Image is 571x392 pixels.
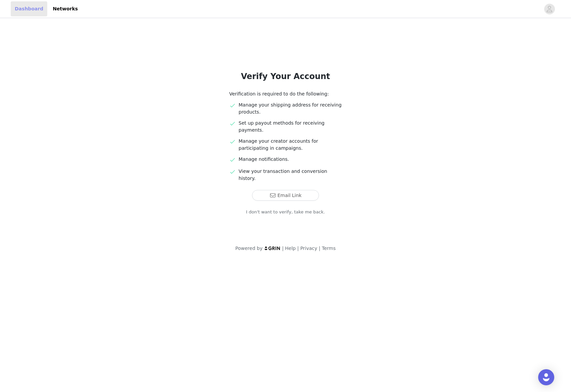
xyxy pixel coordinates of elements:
[235,246,262,251] span: Powered by
[49,1,82,16] a: Networks
[11,1,47,16] a: Dashboard
[239,156,342,163] p: Manage notifications.
[239,168,342,182] p: View your transaction and conversion history.
[538,369,554,385] div: Open Intercom Messenger
[239,102,342,116] p: Manage your shipping address for receiving products.
[319,246,320,251] span: |
[239,138,342,152] p: Manage your creator accounts for participating in campaigns.
[300,246,317,251] a: Privacy
[229,90,342,97] p: Verification is required to do the following:
[264,246,281,250] img: logo
[246,209,325,215] a: I don't want to verify, take me back.
[282,246,284,251] span: |
[213,70,358,82] h1: Verify Your Account
[297,246,299,251] span: |
[239,120,342,134] p: Set up payout methods for receiving payments.
[252,190,319,201] button: Email Link
[322,246,335,251] a: Terms
[546,4,553,14] div: avatar
[285,246,296,251] a: Help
